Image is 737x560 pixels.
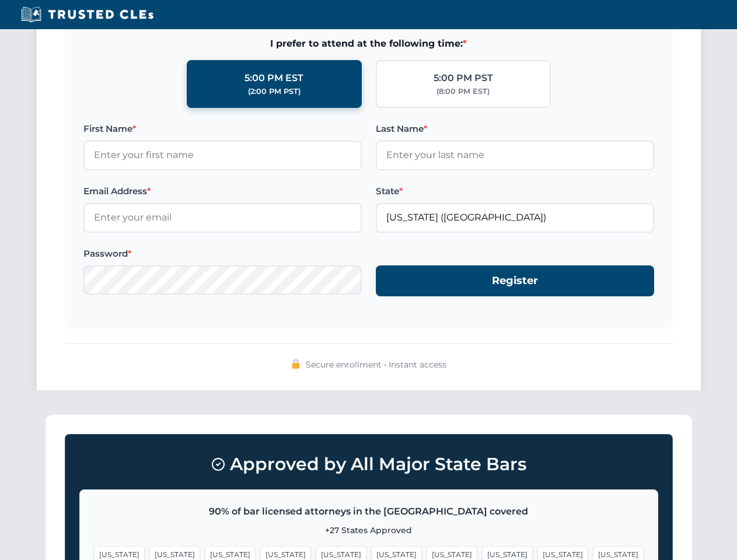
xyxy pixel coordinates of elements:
[306,358,446,371] span: Secure enrollment • Instant access
[83,184,362,198] label: Email Address
[434,71,493,86] div: 5:00 PM PST
[83,122,362,136] label: First Name
[376,184,654,198] label: State
[376,122,654,136] label: Last Name
[376,265,654,296] button: Register
[94,504,644,519] p: 90% of bar licensed attorneys in the [GEOGRAPHIC_DATA] covered
[248,86,301,97] div: (2:00 PM PST)
[83,36,654,51] span: I prefer to attend at the following time:
[83,141,362,170] input: Enter your first name
[79,449,658,480] h3: Approved by All Major State Bars
[83,247,362,261] label: Password
[376,203,654,232] input: Florida (FL)
[376,141,654,170] input: Enter your last name
[94,524,644,537] p: +27 States Approved
[436,86,490,97] div: (8:00 PM EST)
[244,71,303,86] div: 5:00 PM EST
[18,6,157,23] img: Trusted CLEs
[291,359,301,369] img: 🔒
[83,203,362,232] input: Enter your email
